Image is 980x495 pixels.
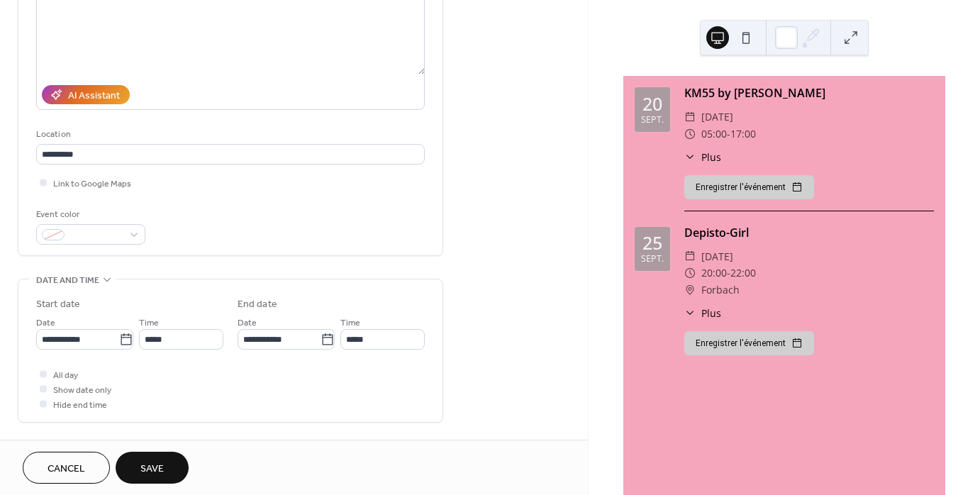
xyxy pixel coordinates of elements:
button: Enregistrer l'événement [684,175,814,199]
div: ​ [684,306,696,321]
span: 17:00 [730,126,756,143]
span: Date [238,316,257,330]
div: Location [36,127,422,142]
div: ​ [684,248,696,265]
div: ​ [684,265,696,282]
button: Save [116,452,189,484]
button: ​Plus [684,150,721,165]
button: Cancel [23,452,110,484]
button: ​Plus [684,306,721,321]
span: - [727,126,730,143]
span: Date and time [36,273,99,288]
span: Forbach [701,282,740,299]
span: Plus [701,150,721,165]
span: Save [140,462,164,477]
div: End date [238,297,277,312]
div: ​ [684,109,696,126]
div: ​ [684,282,696,299]
button: AI Assistant [42,85,130,104]
button: Enregistrer l'événement [684,331,814,355]
div: 20 [642,95,662,113]
span: Link to Google Maps [53,177,131,191]
span: Cancel [48,462,85,477]
div: KM55 by [PERSON_NAME] [684,84,934,101]
span: [DATE] [701,248,733,265]
span: All day [53,368,78,383]
div: AI Assistant [68,89,120,104]
span: [DATE] [701,109,733,126]
span: Time [340,316,360,330]
div: Event color [36,207,143,222]
div: Depisto-Girl [684,224,934,241]
span: - [727,265,730,282]
span: Show date only [53,383,111,398]
span: 05:00 [701,126,727,143]
span: Plus [701,306,721,321]
div: ​ [684,150,696,165]
div: ​ [684,126,696,143]
span: 22:00 [730,265,756,282]
div: 25 [642,234,662,252]
div: sept. [641,116,664,125]
span: 20:00 [701,265,727,282]
div: Start date [36,297,80,312]
span: Hide end time [53,398,107,413]
div: sept. [641,255,664,264]
span: Date [36,316,55,330]
span: Time [139,316,159,330]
